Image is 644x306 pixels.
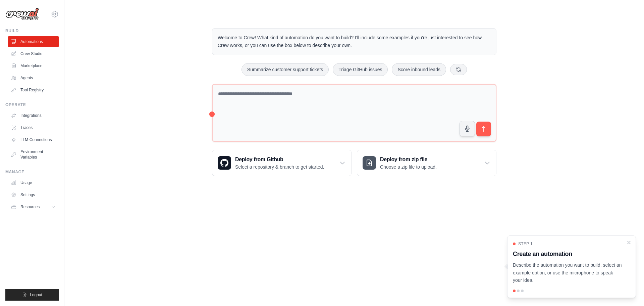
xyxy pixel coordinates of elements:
[235,164,324,170] p: Select a repository & branch to get started.
[392,63,446,76] button: Score inbound leads
[333,63,388,76] button: Triage GitHub issues
[610,274,644,306] iframe: Chat Widget
[8,36,59,47] a: Automations
[218,34,491,49] p: Welcome to Crew! What kind of automation do you want to build? I'll include some examples if you'...
[380,164,437,170] p: Choose a zip file to upload.
[30,292,42,298] span: Logout
[20,204,40,210] span: Resources
[8,134,59,145] a: LLM Connections
[8,177,59,188] a: Usage
[8,73,59,83] a: Agents
[8,110,59,121] a: Integrations
[5,8,39,20] img: Logo
[8,85,59,95] a: Tool Registry
[241,63,329,76] button: Summarize customer support tickets
[8,122,59,133] a: Traces
[5,102,59,107] div: Operate
[235,156,324,164] h3: Deploy from Github
[380,156,437,164] h3: Deploy from zip file
[8,60,59,71] a: Marketplace
[518,241,533,247] span: Step 1
[626,240,632,245] button: Close walkthrough
[5,169,59,175] div: Manage
[5,28,59,34] div: Build
[8,189,59,200] a: Settings
[513,261,622,284] p: Describe the automation you want to build, select an example option, or use the microphone to spe...
[513,249,622,259] h3: Create an automation
[8,48,59,59] a: Crew Studio
[5,289,59,301] button: Logout
[8,202,59,212] button: Resources
[8,146,59,163] a: Environment Variables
